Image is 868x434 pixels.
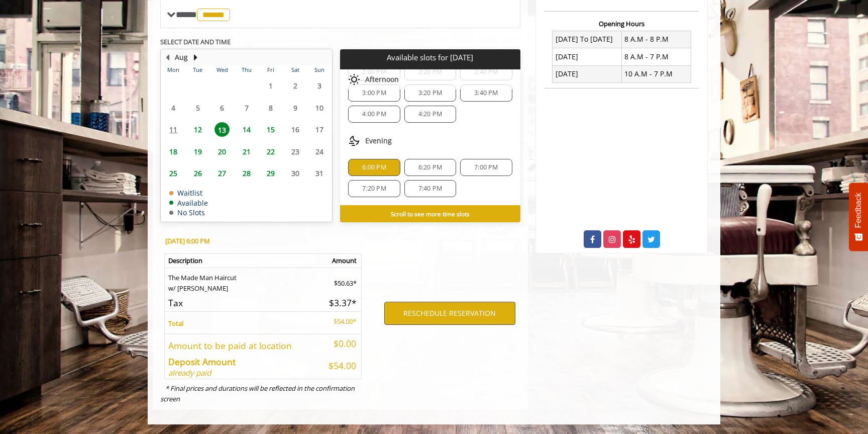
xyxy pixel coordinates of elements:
b: [DATE] 6:00 PM [165,236,210,245]
span: 20 [214,144,230,159]
th: Wed [210,65,234,75]
td: 8 A.M - 8 P.M [621,31,691,48]
td: Select day12 [185,119,209,141]
td: Select day22 [259,141,283,163]
div: 7:20 PM [348,180,400,197]
td: Select day26 [185,162,209,185]
td: 8 A.M - 7 P.M [621,48,691,65]
b: Scroll to see more time slots [391,210,470,218]
i: already paid [168,368,211,378]
img: evening slots [348,135,360,147]
span: 4:20 PM [418,110,442,118]
div: 6:00 PM [348,159,400,176]
i: * Final prices and durations will be reflected in the confirmation screen [160,384,355,403]
td: Select day20 [210,141,234,163]
td: Select day25 [161,162,185,185]
span: 19 [190,144,205,159]
button: Next Month [191,52,199,63]
h5: $0.00 [322,339,357,349]
td: Select day18 [161,141,185,163]
td: [DATE] [553,65,622,82]
b: SELECT DATE AND TIME [160,37,231,46]
span: 3:20 PM [418,89,442,97]
td: [DATE] [553,48,622,65]
span: 3:40 PM [474,89,498,97]
button: RESCHEDULE RESERVATION [384,302,515,325]
span: 18 [166,144,181,159]
td: Available [169,199,208,207]
span: 15 [263,122,278,137]
div: 7:40 PM [404,180,456,197]
div: 6:20 PM [404,159,456,176]
h5: $3.37* [322,298,357,308]
span: 27 [214,166,230,181]
span: 6:00 PM [362,163,386,171]
h5: Amount to be paid at location [168,341,315,351]
p: $54.00* [322,316,357,327]
td: Select day29 [259,162,283,185]
div: 3:20 PM [404,84,456,102]
div: 4:20 PM [404,106,456,123]
td: 10 A.M - 7 P.M [621,65,691,82]
td: Select day28 [234,162,258,185]
span: Afternoon [365,75,399,83]
h3: Opening Hours [545,20,699,27]
img: afternoon slots [348,73,360,85]
div: 3:40 PM [460,84,512,102]
span: 14 [239,122,254,137]
th: Tue [185,65,209,75]
span: 3:00 PM [362,89,386,97]
h5: $54.00 [322,361,357,371]
span: 21 [239,144,254,159]
span: 6:20 PM [418,163,442,171]
td: No Slots [169,209,208,216]
span: 22 [263,144,278,159]
span: 25 [166,166,181,181]
td: The Made Man Haircut w/ [PERSON_NAME] [165,268,319,294]
span: 29 [263,166,278,181]
span: 4:00 PM [362,110,386,118]
td: Select day14 [234,119,258,141]
span: Evening [365,137,392,145]
td: Select day19 [185,141,209,163]
td: Select day21 [234,141,258,163]
th: Sat [283,65,307,75]
b: Deposit Amount [168,356,236,368]
button: Previous Month [163,52,171,63]
b: Amount [332,256,357,265]
h5: Tax [168,298,315,308]
td: Select day13 [210,119,234,141]
th: Sun [307,65,332,75]
th: Thu [234,65,258,75]
span: 7:20 PM [362,185,386,193]
span: 13 [214,122,230,137]
span: Feedback [854,193,863,228]
p: Available slots for [DATE] [344,53,516,62]
td: [DATE] To [DATE] [553,31,622,48]
b: Total [168,319,183,328]
span: 28 [239,166,254,181]
div: 4:00 PM [348,106,400,123]
div: 3:00 PM [348,84,400,102]
span: 7:40 PM [418,185,442,193]
button: Feedback - Show survey [849,183,868,251]
b: Description [168,256,202,265]
span: 12 [190,122,205,137]
th: Mon [161,65,185,75]
span: 7:00 PM [474,163,498,171]
button: Aug [175,52,188,63]
td: Select day15 [259,119,283,141]
div: 7:00 PM [460,159,512,176]
td: Select day27 [210,162,234,185]
th: Fri [259,65,283,75]
td: $50.63* [319,268,362,294]
span: 26 [190,166,205,181]
td: Waitlist [169,189,208,197]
